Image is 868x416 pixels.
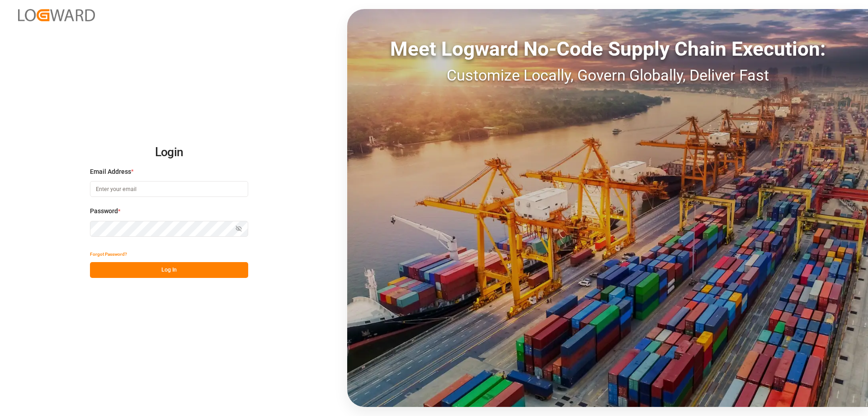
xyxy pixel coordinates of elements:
[18,9,95,21] img: Logward_new_orange.png
[90,167,131,177] span: Email Address
[90,138,248,167] h2: Login
[90,246,127,262] button: Forgot Password?
[347,64,868,87] div: Customize Locally, Govern Globally, Deliver Fast
[90,262,248,278] button: Log In
[347,34,868,64] div: Meet Logward No-Code Supply Chain Execution:
[90,206,118,216] span: Password
[90,181,248,197] input: Enter your email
